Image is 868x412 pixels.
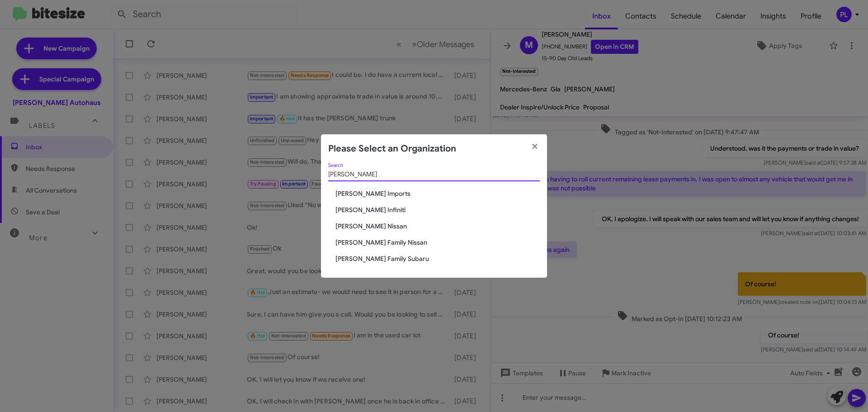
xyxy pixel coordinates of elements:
[335,238,540,247] span: [PERSON_NAME] Family Nissan
[335,205,540,214] span: [PERSON_NAME] Infiniti
[335,254,540,263] span: [PERSON_NAME] Family Subaru
[335,189,540,198] span: [PERSON_NAME] Imports
[328,142,456,156] h2: Please Select an Organization
[335,222,540,231] span: [PERSON_NAME] Nissan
